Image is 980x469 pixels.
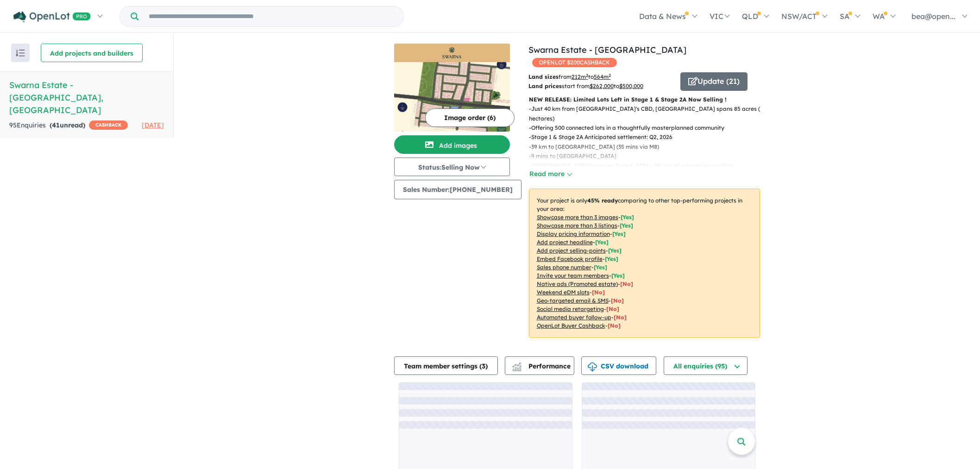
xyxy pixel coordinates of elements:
[611,297,624,304] span: [No]
[394,158,510,176] button: Status:Selling Now
[612,230,626,237] span: [ Yes ]
[529,189,760,338] p: Your project is only comparing to other top-performing projects in your area: - - - - - - - - - -...
[512,365,521,371] img: bar-chart.svg
[529,169,572,179] button: Read more
[528,82,673,91] p: start from
[537,264,591,271] u: Sales phone number
[529,133,767,142] p: - Stage 1 & Stage 2A Anticipated settlement: Q2, 2026
[529,95,760,104] p: NEW RELEASE: Limited Lots Left in Stage 1 & Stage 2A Now Selling !
[537,305,604,312] u: Social media retargeting
[611,272,625,279] span: [ Yes ]
[512,362,521,368] img: line-chart.svg
[537,222,617,229] u: Showcase more than 3 listings
[482,362,485,370] span: 3
[664,356,748,375] button: All enquiries (95)
[537,314,611,321] u: Automated buyer follow-up
[594,73,611,80] u: 564 m
[537,272,609,279] u: Invite your team members
[394,44,510,132] a: Swarna Estate - Strathtulloh LogoSwarna Estate - Strathtulloh
[619,82,643,89] u: $ 500,000
[537,297,609,304] u: Geo-targeted email & SMS
[537,247,606,254] u: Add project selling-points
[89,120,128,130] span: CASHBACK
[537,322,605,329] u: OpenLot Buyer Cashback
[609,73,611,78] sup: 2
[588,362,597,372] img: download icon
[587,197,618,204] b: 45 % ready
[9,120,128,131] div: 95 Enquir ies
[425,108,515,127] button: Image order (6)
[394,135,510,154] button: Add images
[620,222,633,229] span: [ Yes ]
[528,73,559,80] b: Land sizes
[13,11,91,23] img: Openlot PRO Logo White
[614,82,643,89] span: to
[614,314,627,321] span: [No]
[528,72,673,82] p: from
[398,47,506,58] img: Swarna Estate - Strathtulloh Logo
[620,280,633,287] span: [No]
[592,289,605,296] span: [No]
[537,289,590,296] u: Weekend eDM slots
[394,180,521,199] button: Sales Number:[PHONE_NUMBER]
[608,322,621,329] span: [No]
[529,152,767,161] p: - 9 mins to [GEOGRAPHIC_DATA]
[529,161,767,171] p: - [GEOGRAPHIC_DATA] opening Term 1, 2026 with inclusive learning facilities
[529,123,767,133] p: - Offering 500 connected lots in a thoughtfully masterplanned community
[528,44,686,55] a: Swarna Estate - [GEOGRAPHIC_DATA]
[537,255,603,262] u: Embed Facebook profile
[52,121,60,129] span: 41
[505,356,574,375] button: Performance
[140,6,402,26] input: Try estate name, suburb, builder or developer
[528,82,562,89] b: Land prices
[608,247,622,254] span: [ Yes ]
[41,44,143,62] button: Add projects and builders
[680,72,748,91] button: Update (21)
[537,280,618,287] u: Native ads (Promoted estate)
[537,239,593,246] u: Add project headline
[581,356,656,375] button: CSV download
[529,142,767,152] p: - 39 km to [GEOGRAPHIC_DATA] (35 mins via M8)
[572,73,588,80] u: 212 m
[588,73,611,80] span: to
[537,214,618,221] u: Showcase more than 3 images
[621,214,634,221] span: [ Yes ]
[514,362,571,370] span: Performance
[595,239,609,246] span: [ Yes ]
[605,255,618,262] span: [ Yes ]
[142,121,164,129] span: [DATE]
[9,79,164,116] h5: Swarna Estate - [GEOGRAPHIC_DATA] , [GEOGRAPHIC_DATA]
[590,82,614,89] u: $ 262,000
[586,73,588,78] sup: 2
[394,356,498,375] button: Team member settings (3)
[529,104,767,123] p: - Just 40 km from [GEOGRAPHIC_DATA]'s CBD, [GEOGRAPHIC_DATA] spans 85 acres (34 hectares)
[537,230,610,237] u: Display pricing information
[911,12,955,21] span: bea@open...
[394,62,510,132] img: Swarna Estate - Strathtulloh
[16,50,25,57] img: sort.svg
[532,58,617,67] span: OPENLOT $ 200 CASHBACK
[50,121,85,129] strong: ( unread)
[606,305,619,312] span: [No]
[594,264,607,271] span: [ Yes ]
